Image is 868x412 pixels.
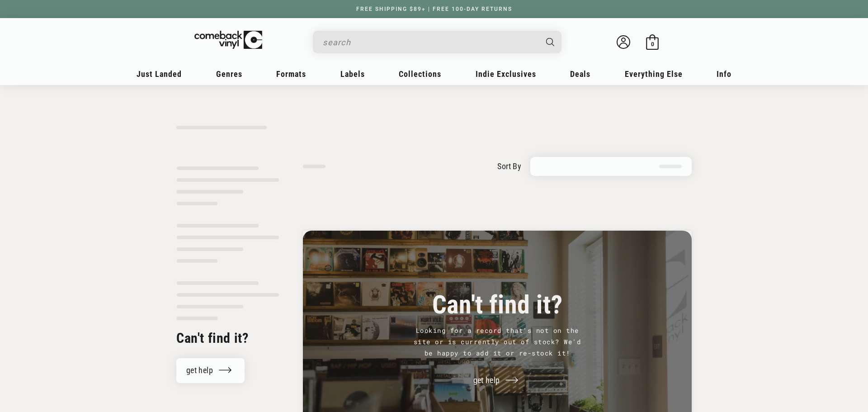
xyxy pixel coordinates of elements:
[276,69,306,79] span: Formats
[325,294,669,316] h3: Can't find it?
[476,69,536,79] span: Indie Exclusives
[216,69,242,79] span: Genres
[570,69,590,79] span: Deals
[176,358,245,383] a: get help
[538,31,563,53] button: Search
[137,69,182,79] span: Just Landed
[497,160,521,172] label: sort by
[313,31,561,53] div: Search
[347,6,521,12] a: FREE SHIPPING $89+ | FREE 100-DAY RETURNS
[399,69,441,79] span: Collections
[651,41,654,47] span: 0
[411,325,583,359] p: Looking for a record that's not on the site or is currently out of stock? We'd be happy to add it...
[463,368,532,393] a: get help
[717,69,731,79] span: Info
[323,33,537,52] input: search
[625,69,683,79] span: Everything Else
[340,69,365,79] span: Labels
